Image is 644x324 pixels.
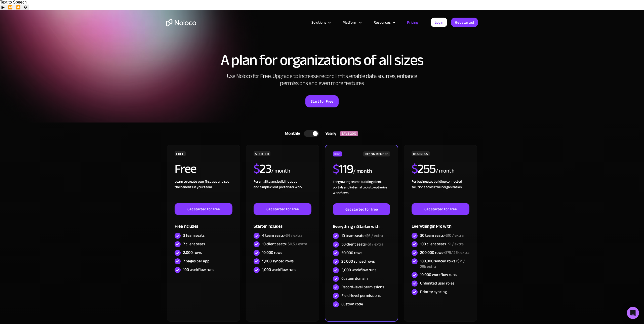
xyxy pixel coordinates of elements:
h2: Use Noloco for Free. Upgrade to increase record limits, enable data sources, enhance permissions ... [221,73,423,87]
div: 100,000 synced rows [420,258,469,269]
span: +$10 / extra [444,232,464,239]
div: Field-level permissions [341,293,381,298]
div: Monthly [278,130,304,137]
div: 100 client seats [420,241,464,247]
div: BUSINESS [412,151,430,156]
div: For small teams building apps and simple client portals for work. ‍ [254,179,311,203]
div: / month [353,167,372,175]
div: Solutions [305,19,336,26]
div: 2,000 rows [183,250,202,255]
div: FREE [175,151,186,156]
div: Custom domain [341,276,368,281]
h2: 23 [254,163,271,175]
div: 7 pages per app [183,258,210,264]
span: +$1 / extra [366,240,383,248]
a: Get started [451,18,478,27]
div: / month [271,167,290,175]
div: Learn to create your first app and see the benefits in your team ‍ [175,179,232,203]
div: RECOMMENDED [363,151,390,156]
div: Free includes [175,215,232,231]
h2: Free [175,163,196,175]
div: Custom code [341,301,363,307]
a: Login [431,18,447,27]
div: PRO [333,151,342,156]
a: Get started for free [175,203,232,215]
div: 10 team seats [341,233,383,238]
div: Everything in Starter with [333,215,390,232]
div: 50 client seats [341,241,383,247]
div: 10,000 workflow runs [420,272,457,277]
span: $ [254,157,260,181]
div: 100 workflow runs [183,267,214,272]
h1: A plan for organizations of all sizes [166,53,478,68]
a: home [166,19,196,26]
div: Platform [336,19,367,26]
div: 3,000 workflow runs [341,267,376,273]
span: +$1 / extra [446,240,464,248]
div: 30 team seats [420,233,464,238]
div: 1,000 workflow runs [262,267,296,272]
div: For growing teams building client portals and internal tools to optimize workflows. [333,179,390,203]
div: Everything in Pro with [412,215,469,231]
div: Yearly [319,130,340,137]
span: $ [412,157,418,181]
div: / month [436,167,455,175]
div: 3 team seats [183,233,205,238]
span: +$4 / extra [284,232,302,239]
span: +$75/ 25k extra [443,249,469,256]
span: $ [333,157,339,181]
div: For businesses building connected solutions across their organization. ‍ [412,179,469,203]
span: +$0.5 / extra [286,240,307,248]
div: 50,000 rows [341,250,362,256]
div: Solutions [311,19,326,26]
div: STARTER [254,151,270,156]
div: 200,000 rows [420,250,469,255]
div: Record-level permissions [341,284,384,290]
div: 10 client seats [262,241,307,247]
span: +$6 / extra [364,232,383,239]
div: 25,000 synced rows [341,259,375,264]
div: Platform [343,19,357,26]
div: Resources [374,19,391,26]
div: Priority syncing [420,289,447,295]
div: Unlimited user roles [420,280,454,286]
div: 10,000 rows [262,250,282,255]
a: Get started for free [333,203,390,215]
h2: 119 [333,163,353,175]
a: Get started for free [412,203,469,215]
a: Start for Free [305,95,339,107]
div: 4 team seats [262,233,302,238]
div: 5,000 synced rows [262,258,294,264]
div: Open Intercom Messenger [627,307,639,319]
a: Get started for free [254,203,311,215]
div: 7 client seats [183,241,205,247]
h2: 255 [412,163,436,175]
div: SAVE 20% [340,131,358,136]
div: Starter includes [254,215,311,231]
div: Resources [367,19,401,26]
a: Pricing [401,19,424,26]
span: +$75/ 25k extra [420,257,465,270]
